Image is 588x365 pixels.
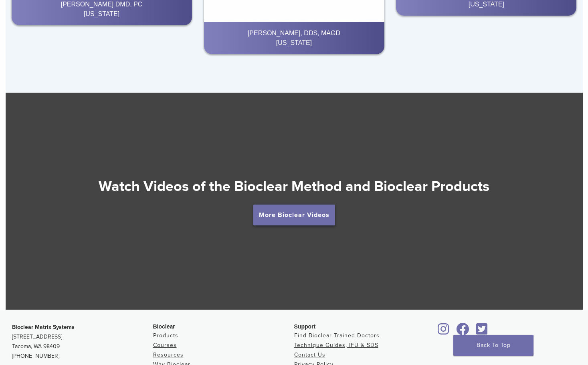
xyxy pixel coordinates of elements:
a: Products [153,332,178,339]
a: Find Bioclear Trained Doctors [294,332,380,339]
strong: Bioclear Matrix Systems [12,324,75,331]
p: [STREET_ADDRESS] Tacoma, WA 98409 [PHONE_NUMBER] [12,322,153,361]
a: Contact Us [294,351,325,358]
h2: Watch Videos of the Bioclear Method and Bioclear Products [6,177,583,196]
div: [PERSON_NAME], DDS, MAGD [210,28,378,38]
a: Technique Guides, IFU & SDS [294,342,378,349]
div: [US_STATE] [18,9,186,19]
a: Bioclear [454,328,472,336]
a: Bioclear [474,328,491,336]
a: Courses [153,342,177,349]
a: Resources [153,351,184,358]
span: Bioclear [153,323,175,330]
a: Back To Top [453,335,533,356]
span: Support [294,323,316,330]
a: Bioclear [435,328,452,336]
a: More Bioclear Videos [253,205,335,225]
div: [US_STATE] [210,38,378,48]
